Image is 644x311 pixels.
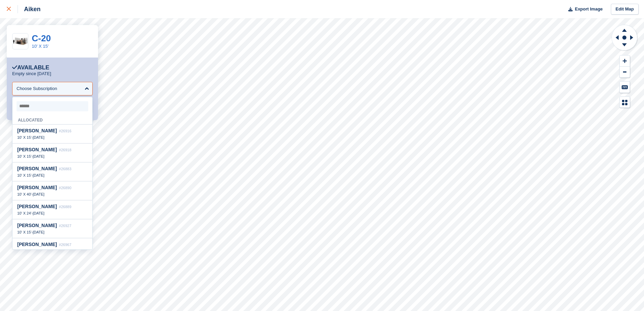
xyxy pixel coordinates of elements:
[575,6,602,13] span: Export Image
[59,167,71,171] span: #26883
[17,135,31,139] span: 10' X 15'
[59,224,71,228] span: #26927
[59,148,71,152] span: #26918
[33,192,45,196] span: [DATE]
[17,192,88,197] div: -
[59,243,71,247] span: #26967
[17,85,57,92] div: Choose Subscription
[17,185,57,190] span: [PERSON_NAME]
[620,97,630,108] button: Map Legend
[17,249,31,253] span: 10' X 24'
[17,147,57,152] span: [PERSON_NAME]
[620,55,630,67] button: Zoom In
[17,166,57,171] span: [PERSON_NAME]
[17,249,88,253] div: -
[17,211,31,215] span: 10' X 24'
[32,33,51,43] a: C-20
[17,128,57,133] span: [PERSON_NAME]
[32,44,49,49] a: 10' X 15'
[17,173,88,178] div: -
[12,71,51,76] p: Empty since [DATE]
[59,186,71,190] span: #26890
[33,211,45,215] span: [DATE]
[33,249,45,253] span: [DATE]
[12,64,49,71] div: Available
[17,204,57,209] span: [PERSON_NAME]
[564,4,603,15] button: Export Image
[17,242,57,247] span: [PERSON_NAME]
[620,82,630,93] button: Keyboard Shortcuts
[17,192,31,196] span: 10' X 40'
[17,135,88,140] div: -
[59,205,71,209] span: #26889
[13,114,92,125] div: Allocated
[620,67,630,78] button: Zoom Out
[17,173,31,177] span: 10' X 15'
[17,223,57,228] span: [PERSON_NAME]
[18,5,41,13] div: Aiken
[13,36,28,47] img: 150-sqft-unit.jpg
[17,211,88,216] div: -
[611,4,639,15] a: Edit Map
[33,230,45,234] span: [DATE]
[17,230,88,235] div: -
[59,129,71,133] span: #26916
[33,135,45,139] span: [DATE]
[17,154,88,159] div: -
[33,154,45,158] span: [DATE]
[33,173,45,177] span: [DATE]
[17,154,31,158] span: 10' X 15'
[17,230,31,234] span: 10' X 15'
